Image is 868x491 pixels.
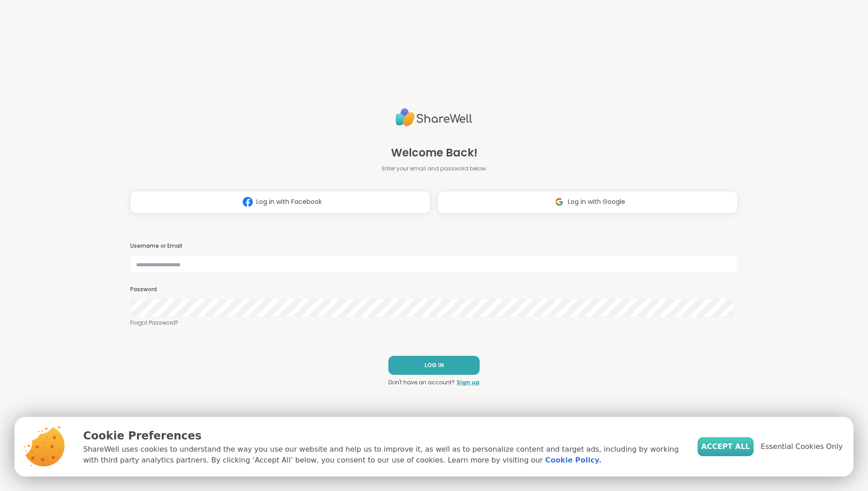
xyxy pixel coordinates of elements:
[382,165,486,173] span: Enter your email and password below
[761,441,843,452] span: Essential Cookies Only
[388,356,480,375] button: LOG IN
[551,194,568,210] img: ShareWell Logomark
[438,191,738,213] button: Log in with Google
[239,194,256,210] img: ShareWell Logomark
[130,319,738,327] a: Forgot Password?
[130,242,738,250] h3: Username or Email
[457,378,480,387] a: Sign up
[425,361,444,369] span: LOG IN
[568,197,625,207] span: Log in with Google
[698,437,754,456] button: Accept All
[391,145,477,161] span: Welcome Back!
[83,444,683,466] p: ShareWell uses cookies to understand the way you use our website and help us to improve it, as we...
[83,428,683,444] p: Cookie Preferences
[130,286,738,293] h3: Password
[396,104,472,130] img: ShareWell Logo
[545,455,601,466] a: Cookie Policy.
[388,378,455,387] span: Don't have an account?
[256,197,322,207] span: Log in with Facebook
[130,191,430,213] button: Log in with Facebook
[701,441,750,452] span: Accept All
